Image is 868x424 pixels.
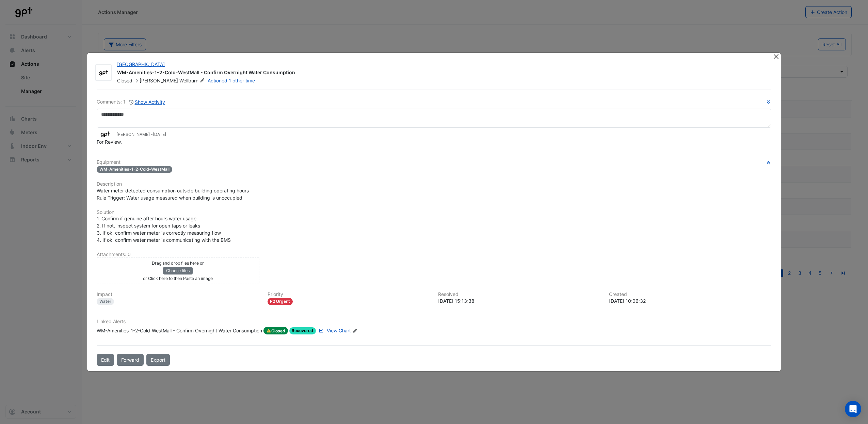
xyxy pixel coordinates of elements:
small: or Click here to then Paste an image [143,276,213,281]
img: GPT Retail [96,69,111,76]
fa-icon: Edit Linked Alerts [352,328,357,333]
a: Export [146,354,170,366]
button: Choose files [163,267,193,274]
h6: Linked Alerts [97,319,771,325]
h6: Impact [97,292,259,297]
a: View Chart [317,327,351,334]
div: Comments: 1 [97,98,165,106]
button: Close [772,53,779,60]
a: [GEOGRAPHIC_DATA] [117,61,165,67]
span: Wellburn [179,77,206,84]
span: Recovered [289,327,316,334]
div: Water [97,298,114,305]
div: Open Intercom Messenger [845,401,861,417]
h6: Resolved [438,292,601,297]
h6: Created [609,292,772,297]
h6: Equipment [97,159,771,165]
span: For Review. [97,139,122,145]
span: [PERSON_NAME] [140,78,178,83]
div: WM-Amenities-1-2-Cold-WestMall - Confirm Overnight Water Consumption [117,69,765,77]
span: Closed [117,78,132,83]
small: Drag and drop files here or [152,261,204,266]
span: Water meter detected consumption outside building operating hours Rule Trigger: Water usage measu... [97,188,249,201]
div: P2 Urgent [268,298,293,305]
div: WM-Amenities-1-2-Cold-WestMall - Confirm Overnight Water Consumption [97,327,262,334]
span: WM-Amenities-1-2-Cold-WestMall [97,166,172,173]
span: View Chart [327,328,351,333]
h6: Solution [97,209,771,215]
span: 2025-06-30 10:06:33 [153,132,166,137]
h6: Description [97,181,771,187]
small: [PERSON_NAME] - [116,131,166,138]
h6: Priority [268,292,430,297]
a: Actioned 1 other time [208,78,255,83]
span: Closed [263,327,288,334]
div: [DATE] 10:06:32 [609,297,772,304]
button: Edit [97,354,114,366]
button: Forward [117,354,144,366]
div: [DATE] 15:13:38 [438,297,601,304]
img: GPT Retail [97,131,114,138]
span: 1. Confirm if genuine after hours water usage 2. If not, inspect system for open taps or leaks 3.... [97,216,231,243]
span: -> [134,78,138,83]
button: Show Activity [128,98,165,106]
h6: Attachments: 0 [97,252,771,257]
